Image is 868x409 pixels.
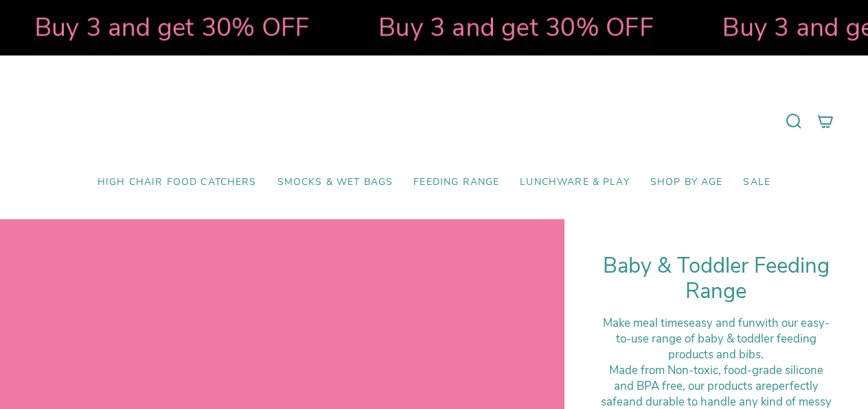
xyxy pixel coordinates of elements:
strong: Buy 3 and get 30% OFF [368,10,643,45]
a: Smocks & Wet Bags [267,166,404,199]
span: Lunchware & Play [520,177,629,188]
a: SALE [733,166,781,199]
a: Shop by Age [640,166,733,199]
strong: Buy 3 and get 30% OFF [24,10,299,45]
span: Feeding Range [413,177,499,188]
span: Shop by Age [650,177,723,188]
h1: Baby & Toddler Feeding Range [599,253,834,305]
div: Make meal times with our easy-to-use range of baby & toddler feeding products and bibs. [599,315,834,362]
span: High Chair Food Catchers [98,177,257,188]
strong: easy and fun [689,315,755,331]
a: Feeding Range [403,166,510,199]
span: Smocks & Wet Bags [277,177,393,188]
a: High Chair Food Catchers [87,166,267,199]
a: Mumma’s Little Helpers [316,76,553,166]
a: Lunchware & Play [510,166,639,199]
span: SALE [743,177,770,188]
